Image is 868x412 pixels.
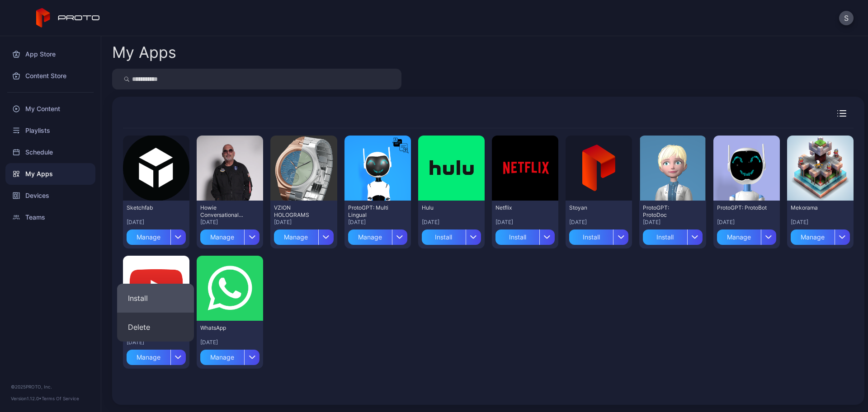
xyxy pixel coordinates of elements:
[127,229,170,245] div: Manage
[5,141,95,163] a: Schedule
[5,120,95,141] a: Playlists
[643,204,693,219] div: ProtoGPT: ProtoDoc
[200,350,244,365] div: Manage
[422,204,472,211] div: Hulu
[42,396,79,401] a: Terms Of Service
[348,226,407,245] button: Manage
[717,219,776,226] div: [DATE]
[791,226,850,245] button: Manage
[5,163,95,185] a: My Apps
[127,204,176,211] div: Sketchfab
[5,43,95,65] a: App Store
[200,339,259,346] div: [DATE]
[791,219,850,226] div: [DATE]
[117,313,194,342] button: Delete
[200,219,259,226] div: [DATE]
[112,45,176,60] div: My Apps
[717,229,761,245] div: Manage
[274,219,333,226] div: [DATE]
[791,204,840,211] div: Mekorama
[495,226,555,245] button: Install
[200,229,244,245] div: Manage
[200,324,250,332] div: WhatsApp
[569,219,628,226] div: [DATE]
[127,226,186,245] button: Manage
[643,219,702,226] div: [DATE]
[348,229,392,245] div: Manage
[200,204,250,219] div: Howie Conversational Persona - (Proto Internal)
[569,204,619,211] div: Stoyan
[5,185,95,206] a: Devices
[5,65,95,87] a: Content Store
[127,350,170,365] div: Manage
[569,226,628,245] button: Install
[127,346,186,365] button: Manage
[11,396,42,401] span: Version 1.12.0 •
[200,346,259,365] button: Manage
[5,98,95,120] a: My Content
[643,229,687,245] div: Install
[495,229,539,245] div: Install
[717,226,776,245] button: Manage
[274,229,318,245] div: Manage
[274,204,324,219] div: VZION HOLOGRAMS
[127,219,186,226] div: [DATE]
[422,229,466,245] div: Install
[495,204,545,211] div: Netflix
[200,226,259,245] button: Manage
[117,284,194,313] button: Install
[839,11,854,25] button: S
[348,219,407,226] div: [DATE]
[791,229,835,245] div: Manage
[643,226,702,245] button: Install
[495,219,555,226] div: [DATE]
[5,206,95,228] a: Teams
[348,204,398,219] div: ProtoGPT: Multi Lingual
[422,219,481,226] div: [DATE]
[127,339,186,346] div: [DATE]
[569,229,613,245] div: Install
[11,383,90,390] div: © 2025 PROTO, Inc.
[717,204,767,211] div: ProtoGPT: ProtoBot
[274,226,333,245] button: Manage
[422,226,481,245] button: Install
